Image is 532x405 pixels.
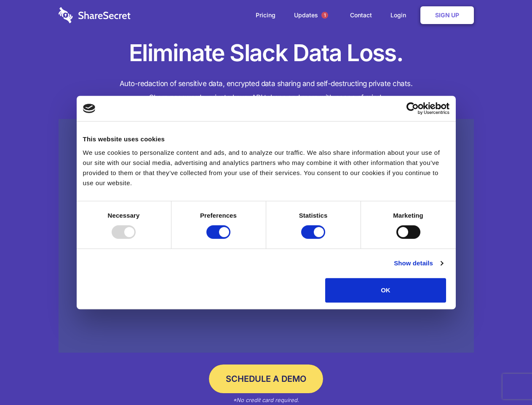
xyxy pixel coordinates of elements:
strong: Statistics [299,212,328,219]
a: Pricing [247,2,284,28]
button: OK [325,278,446,302]
span: 1 [321,12,328,19]
img: logo-wordmark-white-trans-d4663122ce5f474addd5e946df7df03e33cb6a1c49d2221995e7729f52c070b2.svg [59,7,131,23]
strong: Necessary [108,212,140,219]
em: *No credit card required. [233,397,299,403]
strong: Preferences [200,212,237,219]
h4: Auto-redaction of sensitive data, encrypted data sharing and self-destructing private chats. Shar... [59,77,474,105]
a: Contact [342,2,380,28]
strong: Marketing [393,212,423,219]
a: Sign Up [420,6,474,24]
a: Login [382,2,419,28]
a: Usercentrics Cookiebot - opens in a new window [376,102,449,115]
img: logo [83,104,96,113]
div: This website uses cookies [83,134,449,144]
h1: Eliminate Slack Data Loss. [59,38,474,68]
a: Wistia video thumbnail [59,119,474,353]
div: We use cookies to personalize content and ads, and to analyze our traffic. We also share informat... [83,148,449,188]
a: Schedule a Demo [209,364,323,393]
a: Show details [394,258,443,268]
